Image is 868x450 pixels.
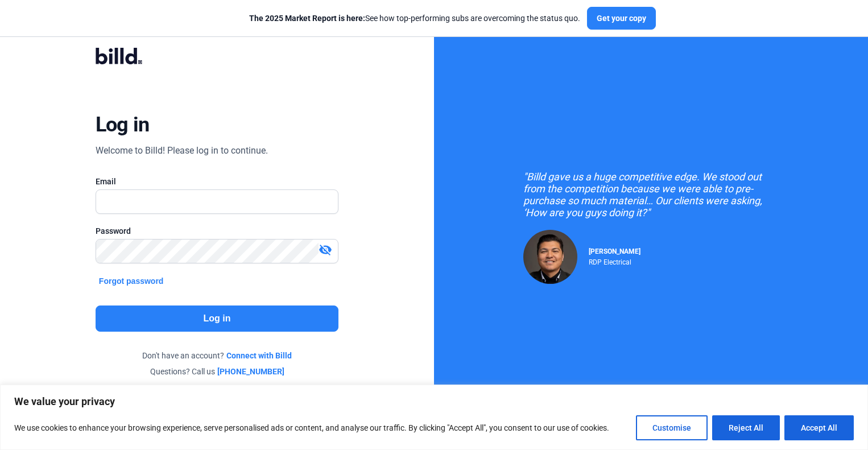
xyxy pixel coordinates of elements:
[249,13,580,24] div: See how top-performing subs are overcoming the status quo.
[523,230,577,284] img: Raul Pacheco
[96,275,167,287] button: Forgot password
[319,243,332,257] mat-icon: visibility_off
[96,305,338,332] button: Log in
[589,247,640,255] span: [PERSON_NAME]
[96,176,338,187] div: Email
[712,415,780,440] button: Reject All
[96,225,338,237] div: Password
[96,366,338,377] div: Questions? Call us
[636,415,708,440] button: Customise
[523,171,779,218] div: "Billd gave us a huge competitive edge. We stood out from the competition because we were able to...
[587,7,656,30] button: Get your copy
[14,395,854,408] p: We value your privacy
[784,415,854,440] button: Accept All
[249,14,365,23] span: The 2025 Market Report is here:
[96,112,150,137] div: Log in
[226,350,292,361] a: Connect with Billd
[217,366,284,377] a: [PHONE_NUMBER]
[589,255,640,266] div: RDP Electrical
[14,421,609,435] p: We use cookies to enhance your browsing experience, serve personalised ads or content, and analys...
[96,144,268,158] div: Welcome to Billd! Please log in to continue.
[96,350,338,361] div: Don't have an account?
